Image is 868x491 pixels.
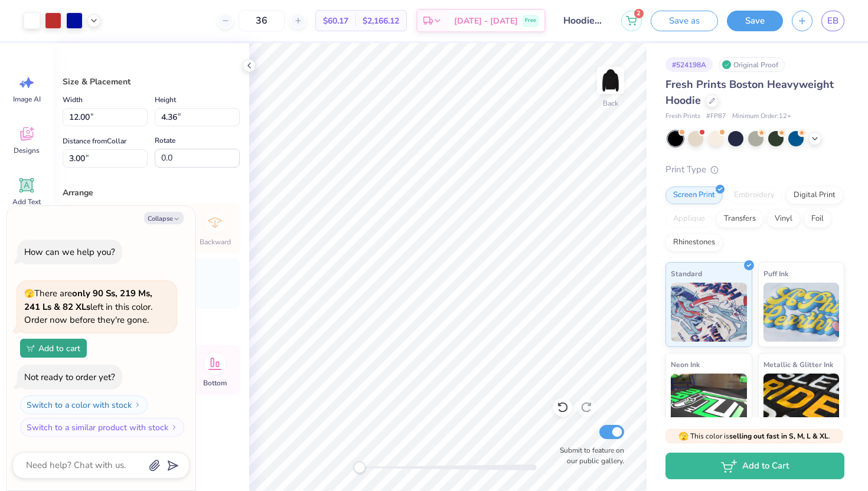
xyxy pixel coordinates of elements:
strong: selling out fast in S, M, L & XL [729,431,828,441]
div: Print Type [665,163,844,176]
img: Standard [671,283,747,342]
div: How can we help you? [24,246,115,258]
span: $2,166.12 [363,15,399,27]
div: Original Proof [719,57,785,72]
button: Switch to a color with stock [20,395,148,414]
div: Back [603,98,618,109]
input: – – [239,10,285,31]
span: 🫣 [678,431,688,442]
div: # 524198A [665,57,713,72]
div: Embroidery [726,186,782,204]
button: Save as [651,11,718,31]
label: Width [63,93,83,107]
div: Not ready to order yet? [24,371,115,383]
span: # FP87 [706,112,726,122]
strong: only 90 Ss, 219 Ms, 241 Ls & 82 XLs [24,287,152,313]
span: Designs [14,146,40,155]
img: Add to cart [27,345,35,352]
label: Rotate [155,133,175,148]
span: Bottom [203,378,227,388]
span: Fresh Prints Boston Heavyweight Hoodie [665,77,834,107]
button: Add to cart [20,339,87,358]
div: Digital Print [786,186,843,204]
div: Vinyl [767,210,800,228]
span: Add Text [12,197,41,207]
span: Free [525,17,536,25]
label: Distance from Collar [63,134,126,148]
span: Puff Ink [763,267,788,280]
img: Switch to a similar product with stock [171,424,178,431]
div: Foil [804,210,831,228]
span: 2 [634,9,644,18]
div: Size & Placement [63,76,240,88]
span: [DATE] - [DATE] [454,15,518,27]
span: $60.17 [323,15,348,27]
span: 🫣 [24,288,34,299]
button: Save [727,11,783,31]
div: Transfers [716,210,763,228]
button: Add to Cart [665,453,844,479]
label: Submit to feature on our public gallery. [553,445,624,466]
div: Rhinestones [665,234,723,251]
button: Switch to a similar product with stock [20,418,184,437]
img: Puff Ink [763,283,840,342]
span: Image AI [13,94,41,104]
div: Accessibility label [354,461,366,473]
span: This color is . [678,431,830,441]
div: Applique [665,210,713,228]
div: Arrange [63,186,240,199]
button: Collapse [144,212,184,224]
img: Switch to a color with stock [134,401,141,408]
span: Metallic & Glitter Ink [763,358,833,371]
label: Height [155,93,176,107]
img: Back [599,68,622,92]
img: Neon Ink [671,374,747,433]
div: Screen Print [665,186,723,204]
button: 2 [621,11,642,31]
span: EB [827,14,838,28]
img: Metallic & Glitter Ink [763,374,840,433]
span: Standard [671,267,702,280]
span: Minimum Order: 12 + [732,112,791,122]
span: There are left in this color. Order now before they're gone. [24,287,152,326]
input: Untitled Design [554,9,612,32]
span: Fresh Prints [665,112,700,122]
a: EB [821,11,844,31]
span: Neon Ink [671,358,700,371]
